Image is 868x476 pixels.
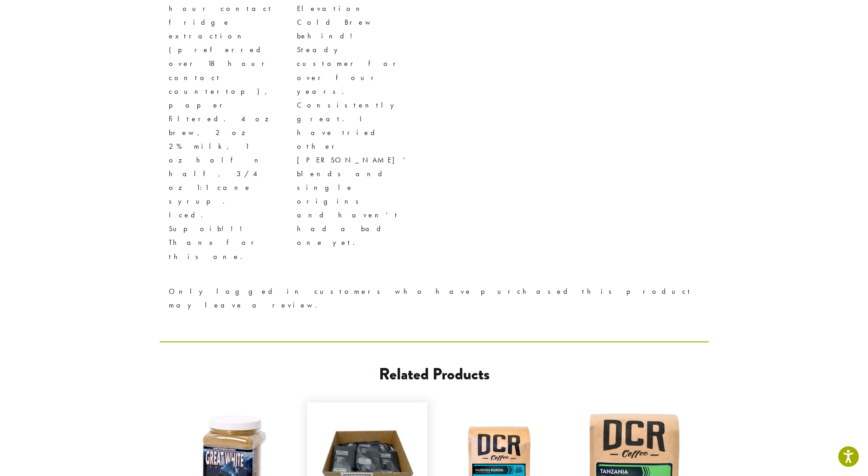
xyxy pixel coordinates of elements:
h2: Related products [233,364,635,384]
p: Only logged in customers who have purchased this product may leave a review. [169,285,700,312]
